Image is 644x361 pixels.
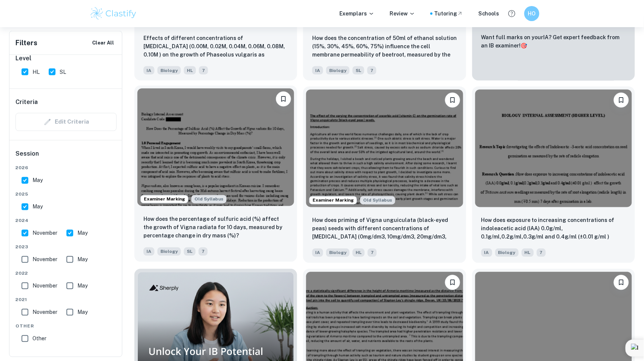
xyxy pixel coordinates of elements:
[524,6,539,21] button: HO
[528,9,536,18] h6: HO
[184,66,196,75] span: HL
[276,92,291,107] button: Bookmark
[32,203,43,211] span: May
[89,6,137,21] img: Clastify logo
[60,68,66,76] span: SL
[326,66,350,75] span: Biology
[15,297,117,303] span: 2021
[303,87,466,263] a: Examiner MarkingStarting from the May 2025 session, the Biology IA requirements have changed. It'...
[312,34,457,60] p: How does the concentration of 50ml of ethanol solution (15%, 30%, 45%, 60%, 75%) influence the ce...
[445,93,460,108] button: Bookmark
[134,87,297,263] a: Examiner MarkingStarting from the May 2025 session, the Biology IA requirements have changed. It'...
[472,87,635,263] a: BookmarkHow does exposure to increasing concentrations of indoleacetic acid (IAA) 0.0g/ml, 0.1g/m...
[495,249,519,257] span: Biology
[353,66,364,75] span: SL
[15,113,117,131] div: Criteria filters are unavailable when searching by topic
[143,66,154,75] span: IA
[614,93,629,108] button: Bookmark
[15,217,117,224] span: 2024
[77,255,88,264] span: May
[434,9,463,18] a: Tutoring
[306,90,463,207] img: Biology IA example thumbnail: How does priming of Vigna unguiculata (b
[137,89,294,206] img: Biology IA example thumbnail: How does the percentage of sulfuric acid
[32,176,43,185] span: May
[521,43,527,49] span: 🎯
[32,68,40,76] span: HL
[77,229,88,237] span: May
[191,195,226,203] span: Old Syllabus
[353,249,365,257] span: HL
[445,275,460,290] button: Bookmark
[15,98,38,107] h6: Criteria
[157,248,181,256] span: Biology
[143,215,288,240] p: How does the percentage of sulfuric acid (%) affect the growth of Vigna radiata for 10 days, meas...
[32,229,57,237] span: November
[475,90,632,207] img: Biology IA example thumbnail: How does exposure to increasing concentr
[15,270,117,277] span: 2022
[90,37,116,49] button: Clear All
[141,196,188,203] span: Examiner Marking
[143,34,288,60] p: Effects of different concentrations of Amoxicillin (0.00M, 0.02M, 0.04M, 0.06M, 0.08M, 0.10M ) on...
[32,308,57,317] span: November
[157,66,181,75] span: Biology
[614,275,629,290] button: Bookmark
[522,249,534,257] span: HL
[32,282,57,290] span: November
[339,9,374,18] p: Exemplars
[537,249,546,257] span: 7
[326,249,350,257] span: Biology
[368,249,377,257] span: 7
[32,335,46,343] span: Other
[15,244,117,251] span: 2023
[312,249,323,257] span: IA
[15,38,37,48] h6: Filters
[199,66,208,75] span: 7
[191,195,226,203] div: Starting from the May 2025 session, the Biology IA requirements have changed. It's OK to refer to...
[15,165,117,171] span: 2026
[390,9,415,18] p: Review
[481,33,626,50] p: Want full marks on your IA ? Get expert feedback from an IB examiner!
[312,66,323,75] span: IA
[481,249,492,257] span: IA
[360,196,395,205] span: Old Syllabus
[481,216,626,242] p: How does exposure to increasing concentrations of indoleacetic acid (IAA) 0.0g/ml, 0.1g/ml,0.2g/m...
[184,248,196,256] span: SL
[32,255,57,264] span: November
[367,66,376,75] span: 7
[360,196,395,205] div: Starting from the May 2025 session, the Biology IA requirements have changed. It's OK to refer to...
[15,150,117,165] h6: Session
[15,54,117,63] h6: Level
[505,7,518,20] button: Help and Feedback
[312,216,457,242] p: How does priming of Vigna unguiculata (black-eyed peas) seeds with different concentrations of as...
[15,323,117,330] span: Other
[199,248,208,256] span: 7
[143,248,154,256] span: IA
[478,9,499,18] a: Schools
[77,308,88,317] span: May
[15,191,117,198] span: 2025
[77,282,88,290] span: May
[310,197,357,204] span: Examiner Marking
